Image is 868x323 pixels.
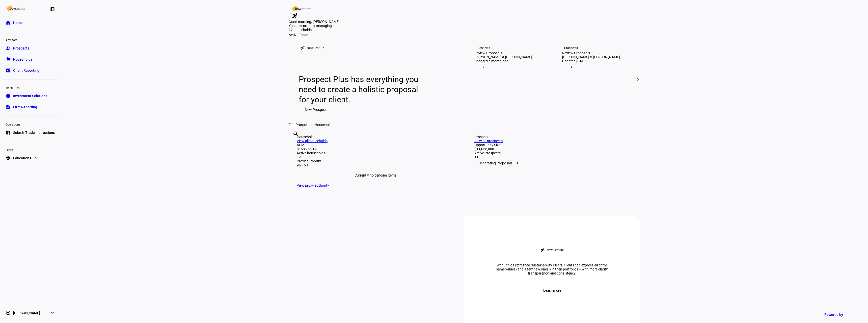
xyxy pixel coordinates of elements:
[474,55,532,59] div: [PERSON_NAME] & [PERSON_NAME]
[822,310,860,319] a: Powered by
[13,20,23,25] span: Home
[13,57,32,62] span: Households
[562,55,620,59] div: [PERSON_NAME] & [PERSON_NAME]
[13,105,37,110] span: Firm Reporting
[3,18,58,28] a: homeHome
[547,248,564,252] div: New Feature
[50,310,55,315] eth-mat-symbol: expand_more
[13,68,39,73] span: Client Reporting
[6,20,11,25] eth-mat-symbol: home
[289,123,640,127] div: Find or
[50,7,55,12] eth-mat-symbol: left_panel_close
[299,105,333,115] button: New Prospect
[543,285,561,295] span: Learn more
[480,64,485,69] mat-icon: arrow_right_alt
[293,138,294,144] input: Enter name of prospect or household
[6,105,11,110] eth-mat-symbol: description
[564,46,578,50] div: Prospects
[301,46,305,50] mat-icon: rocket_launch
[297,139,328,143] a: View all households
[297,163,454,167] div: 96.15%
[6,57,11,62] eth-mat-symbol: folder_copy
[295,123,311,127] span: Prospects
[299,74,423,105] div: Prospect Plus has everything you need to create a holistic proposal for your client.
[3,120,58,128] div: Operations
[474,147,632,151] div: $11,056,000
[289,28,339,33] div: 12 households
[13,156,37,161] span: Education Hub
[6,93,11,98] eth-mat-symbol: pie_chart
[635,77,641,83] mat-icon: chevron_right
[474,143,632,147] div: Opportunity Size
[307,46,324,50] div: New Feature
[516,161,520,165] span: 1
[474,51,502,55] div: Review Proposals
[474,151,632,155] div: Active Prospects
[554,37,638,123] a: ProspectsReview Proposals[PERSON_NAME] & [PERSON_NAME]Updated [DATE]
[6,310,11,315] eth-mat-symbol: account_circle
[3,102,58,112] a: descriptionFirm Reporting
[3,146,58,153] div: Learn
[474,159,632,167] div: Generating Proposals
[297,143,454,147] div: AUM
[474,59,508,63] div: Updated a month ago
[289,33,640,37] div: Active Tasks
[13,93,47,98] span: Investment Solutions
[297,167,454,183] div: Currently no pending items
[315,123,333,127] span: Households
[3,65,58,76] a: bid_landscapeClient Reporting
[6,68,11,73] eth-mat-symbol: bid_landscape
[13,310,40,315] span: [PERSON_NAME]
[297,151,454,155] div: Active households
[297,135,454,139] div: Households
[289,20,640,24] div: Good morning, [PERSON_NAME]
[297,155,454,159] div: 121
[466,37,550,123] a: ProspectsReview Proposals[PERSON_NAME] & [PERSON_NAME]Updated a month ago
[474,155,632,159] div: 11
[3,84,58,91] div: Investments
[474,135,632,139] div: Prospects
[3,43,58,53] a: groupProspects
[489,263,615,275] div: With Ethic’s refreshed Sustainability Pillars, clients can express all of the same values (and a ...
[292,13,298,19] mat-icon: rocket_launch
[3,36,58,43] div: Advisors
[474,139,503,143] a: View all prospects
[297,147,454,151] div: $168,956,173
[568,64,573,69] mat-icon: arrow_right_alt
[305,105,327,115] span: New Prospect
[293,131,299,137] mat-icon: search
[3,54,58,64] a: folder_copyHouseholds
[537,285,567,295] button: Learn more
[476,46,490,50] div: Prospects
[13,46,29,51] span: Prospects
[6,156,11,161] eth-mat-symbol: school
[297,159,454,163] div: Proxy authority
[6,130,11,135] eth-mat-symbol: list_alt_add
[540,248,545,252] mat-icon: rocket_launch
[297,183,329,187] a: View proxy authority
[13,130,55,135] span: Submit Trade Instructions
[289,24,332,28] span: You are currently managing
[6,46,11,51] eth-mat-symbol: group
[562,51,590,55] div: Review Proposals
[3,91,58,101] a: pie_chartInvestment Solutions
[562,59,587,63] div: Updated [DATE]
